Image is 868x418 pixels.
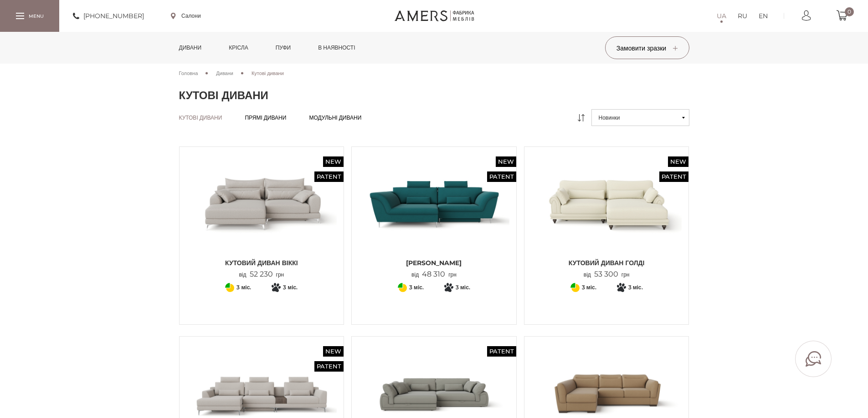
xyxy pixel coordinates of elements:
[239,270,284,279] p: від грн
[73,10,144,21] a: [PHONE_NUMBER]
[179,69,198,77] a: Головна
[359,154,509,279] a: New Patent Кутовий Диван Грейсі Кутовий Диван Грейсі [PERSON_NAME] від48 310грн
[179,89,689,102] h1: Кутові дивани
[314,361,344,372] span: Patent
[179,70,198,76] span: Головна
[487,346,516,357] span: Patent
[245,114,286,121] a: Прямі дивани
[605,36,689,59] button: Замовити зразки
[487,171,516,182] span: Patent
[591,109,689,126] button: Новинки
[456,282,470,293] span: 3 міс.
[171,12,201,20] a: Салони
[359,258,509,267] span: [PERSON_NAME]
[323,346,344,357] span: New
[591,270,621,278] span: 53 300
[216,69,233,77] a: Дивани
[216,70,233,76] span: Дивани
[314,171,344,182] span: Patent
[496,156,516,167] span: New
[247,270,276,278] span: 52 230
[616,44,678,52] span: Замовити зразки
[269,32,298,64] a: Пуфи
[172,32,209,64] a: Дивани
[419,270,448,278] span: 48 310
[628,282,643,293] span: 3 міс.
[759,10,768,21] a: EN
[738,10,747,21] a: RU
[531,258,682,267] span: Кутовий диван ГОЛДІ
[582,282,596,293] span: 3 міс.
[531,154,682,279] a: New Patent Кутовий диван ГОЛДІ Кутовий диван ГОЛДІ Кутовий диван ГОЛДІ від53 300грн
[668,156,688,167] span: New
[717,10,726,21] a: UA
[283,282,298,293] span: 3 міс.
[409,282,424,293] span: 3 міс.
[236,282,251,293] span: 3 міс.
[411,270,457,279] p: від грн
[845,7,854,16] span: 0
[222,32,255,64] a: Крісла
[659,171,688,182] span: Patent
[186,154,337,279] a: New Patent Кутовий диван ВІККІ Кутовий диван ВІККІ Кутовий диван ВІККІ від52 230грн
[186,258,337,267] span: Кутовий диван ВІККІ
[584,270,630,279] p: від грн
[323,156,344,167] span: New
[311,32,362,64] a: в наявності
[309,114,361,121] a: Модульні дивани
